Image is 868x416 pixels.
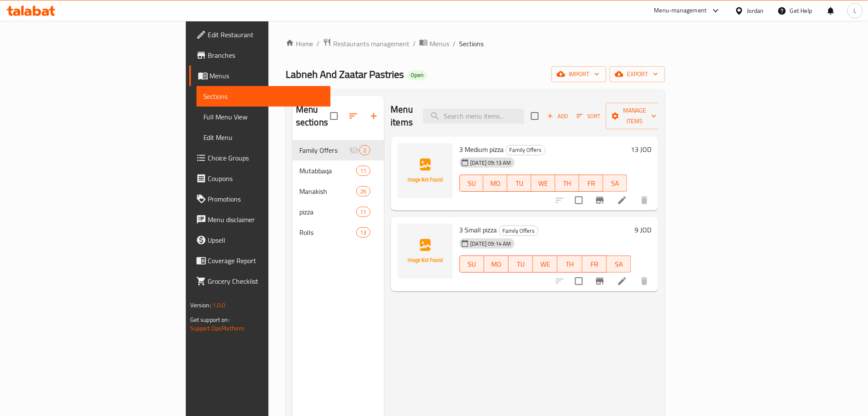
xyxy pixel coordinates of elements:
button: import [552,66,606,82]
span: Menus [210,71,324,81]
div: items [356,227,370,238]
h6: 9 JOD [635,224,651,236]
span: Get support on: [190,314,230,325]
div: Family Offers [506,145,546,155]
button: Add section [364,106,384,126]
span: Sections [203,91,324,101]
span: SU [463,258,481,270]
span: Edit Restaurant [208,30,324,40]
a: Edit menu item [617,195,627,205]
span: SU [463,177,480,190]
button: SU [459,256,484,273]
button: Branch-specific-item [590,190,610,211]
div: Menu-management [654,6,707,16]
button: export [610,66,665,82]
a: Grocery Checklist [189,271,331,291]
h6: 13 JOD [631,143,651,155]
a: Sections [197,86,331,107]
span: Coverage Report [208,256,324,266]
div: items [356,186,370,196]
span: Select to update [570,191,588,209]
div: Family Offers2 [292,140,384,160]
span: SA [607,177,624,190]
div: Jordan [747,6,764,15]
span: Menu disclaimer [208,214,324,225]
span: Edit Menu [203,132,324,143]
span: Labneh And Zaatar Pastries [286,65,404,84]
span: WE [535,177,552,190]
a: Branches [189,45,331,65]
span: 1.0.0 [212,300,226,311]
nav: breadcrumb [286,38,665,49]
button: Add [544,110,571,123]
div: pizza11 [292,202,384,222]
span: 11 [357,167,370,175]
div: Family Offers [299,145,349,155]
button: Sort [575,110,603,123]
div: items [356,207,370,217]
span: pizza [299,207,356,217]
div: Rolls13 [292,222,384,243]
input: search [423,109,524,124]
span: Select to update [570,272,588,290]
button: WE [533,256,558,273]
span: FR [583,177,600,190]
span: 13 [357,229,370,237]
img: 3 Small pizza [398,224,453,279]
span: Select section [526,107,544,125]
img: 3 Medium pizza [398,143,453,198]
a: Restaurants management [323,38,409,49]
svg: Inactive section [349,145,359,155]
span: SA [610,258,628,270]
span: TH [561,258,579,270]
span: TU [511,177,528,190]
button: MO [483,175,507,192]
span: Sort items [571,110,606,123]
button: Manage items [606,103,663,129]
button: Branch-specific-item [590,271,610,291]
a: Menus [189,65,331,86]
span: Coupons [208,173,324,184]
span: Grocery Checklist [208,276,324,286]
a: Promotions [189,189,331,209]
button: TU [507,175,531,192]
a: Upsell [189,230,331,250]
span: Mutabbaqa [299,166,356,176]
a: Full Menu View [197,107,331,127]
a: Support.OpsPlatform [190,323,245,334]
span: Full Menu View [203,112,324,122]
span: Select all sections [325,107,343,125]
button: SA [607,256,631,273]
span: 2 [360,146,370,155]
button: WE [531,175,555,192]
span: WE [537,258,554,270]
span: Family Offers [506,145,545,155]
span: Version: [190,300,211,311]
span: Open [407,71,427,79]
span: Add [546,111,569,121]
li: / [413,39,416,49]
span: Sections [459,39,483,49]
button: TH [558,256,582,273]
span: MO [488,258,505,270]
span: 3 Medium pizza [459,143,504,156]
span: [DATE] 09:13 AM [467,159,515,167]
span: Rolls [299,227,356,238]
button: TH [555,175,579,192]
span: [DATE] 09:14 AM [467,240,515,248]
span: Sort [577,111,600,121]
span: TU [512,258,530,270]
span: Manakish [299,186,356,196]
div: Manakish26 [292,181,384,202]
span: 26 [357,187,370,196]
a: Coverage Report [189,250,331,271]
button: SA [603,175,627,192]
span: Branches [208,50,324,60]
span: 3 Small pizza [459,223,497,236]
span: import [558,69,600,80]
span: Restaurants management [333,39,409,49]
a: Edit menu item [617,276,627,286]
li: / [453,39,456,49]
